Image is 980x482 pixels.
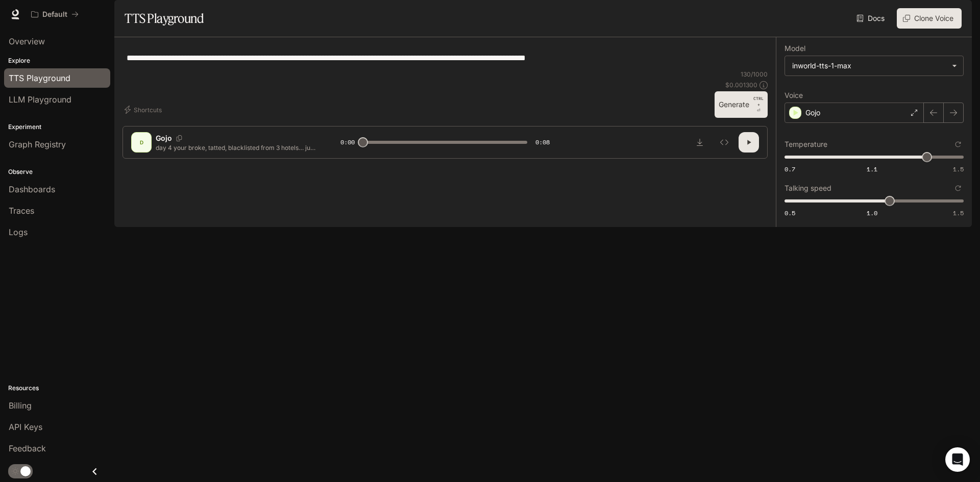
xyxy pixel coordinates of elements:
span: 1.1 [867,165,877,173]
div: inworld-tts-1-max [785,56,963,75]
button: Inspect [714,132,734,153]
p: ⏎ [753,95,764,114]
button: Clone Voice [897,8,962,29]
p: Voice [785,92,803,99]
p: Default [42,10,67,19]
p: day 4 your broke, tatted, blacklisted from 3 hotels… just don’t end up on some girl’s tiktok cryi... [156,143,316,152]
button: Shortcuts [122,102,166,118]
button: Reset to default [952,139,964,150]
p: Temperature [785,141,827,148]
span: 1.5 [953,209,964,217]
span: 0:00 [340,137,355,147]
a: Docs [854,8,889,29]
button: Reset to default [952,183,964,194]
span: 0.5 [785,209,795,217]
h1: TTS Playground [125,8,204,29]
span: 0:08 [535,137,550,147]
p: 130 / 1000 [741,70,768,79]
span: 1.5 [953,165,964,173]
p: Gojo [156,133,172,143]
div: D [133,134,150,150]
span: 1.0 [867,209,877,217]
button: GenerateCTRL +⏎ [715,91,768,118]
p: Model [785,45,805,52]
div: Open Intercom Messenger [945,447,970,472]
p: Talking speed [785,185,831,192]
button: All workspaces [27,4,83,24]
p: Gojo [805,108,820,118]
button: Download audio [690,132,710,153]
p: CTRL + [753,95,764,108]
div: inworld-tts-1-max [792,61,947,71]
button: Copy Voice ID [172,135,186,141]
p: $ 0.001300 [725,81,757,89]
span: 0.7 [785,165,795,173]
